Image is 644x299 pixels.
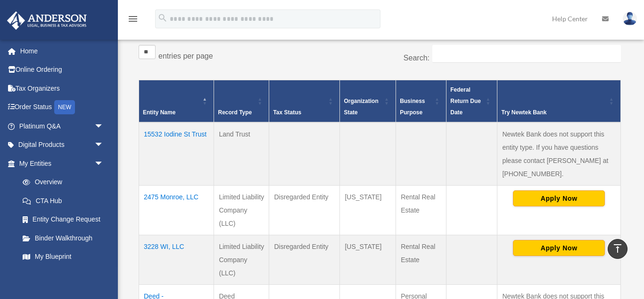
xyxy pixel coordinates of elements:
[7,79,118,98] a: Tax Organizers
[13,266,113,285] a: Tax Due Dates
[396,235,446,284] td: Rental Real Estate
[139,235,214,284] td: 3228 WI, LLC
[214,122,269,186] td: Land Trust
[127,13,139,25] i: menu
[340,235,396,284] td: [US_STATE]
[94,154,113,173] span: arrow_drop_down
[501,107,606,118] div: Try Newtek Bank
[497,122,621,186] td: Newtek Bank does not support this entity type. If you have questions please contact [PERSON_NAME]...
[340,80,396,122] th: Organization State: Activate to sort
[400,98,425,116] span: Business Purpose
[608,239,627,259] a: vertical_align_top
[54,100,75,114] div: NEW
[143,109,175,116] span: Entity Name
[94,136,113,155] span: arrow_drop_down
[214,185,269,235] td: Limited Liability Company (LLC)
[446,80,497,122] th: Federal Return Due Date: Activate to sort
[13,191,113,210] a: CTA Hub
[269,185,340,235] td: Disregarded Entity
[13,210,113,229] a: Entity Change Request
[344,98,378,116] span: Organization State
[404,54,429,62] label: Search:
[340,185,396,235] td: [US_STATE]
[158,52,213,60] label: entries per page
[269,80,340,122] th: Tax Status: Activate to sort
[157,13,168,23] i: search
[139,185,214,235] td: 2475 Monroe, LLC
[396,185,446,235] td: Rental Real Estate
[7,154,113,173] a: My Entitiesarrow_drop_down
[513,190,605,206] button: Apply Now
[13,229,113,248] a: Binder Walkthrough
[450,86,481,116] span: Federal Return Due Date
[7,42,118,60] a: Home
[623,12,637,26] img: User Pic
[612,243,623,254] i: vertical_align_top
[7,98,118,117] a: Order StatusNEW
[7,117,118,136] a: Platinum Q&Aarrow_drop_down
[396,80,446,122] th: Business Purpose: Activate to sort
[273,109,301,116] span: Tax Status
[214,235,269,284] td: Limited Liability Company (LLC)
[139,122,214,186] td: 15532 Iodine St Trust
[4,11,90,30] img: Anderson Advisors Platinum Portal
[214,80,269,122] th: Record Type: Activate to sort
[513,240,605,256] button: Apply Now
[7,60,118,79] a: Online Ordering
[13,248,113,266] a: My Blueprint
[94,117,113,136] span: arrow_drop_down
[269,235,340,284] td: Disregarded Entity
[218,109,252,116] span: Record Type
[139,80,214,122] th: Entity Name: Activate to invert sorting
[127,17,139,25] a: menu
[497,80,621,122] th: Try Newtek Bank : Activate to sort
[7,136,118,154] a: Digital Productsarrow_drop_down
[13,173,108,192] a: Overview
